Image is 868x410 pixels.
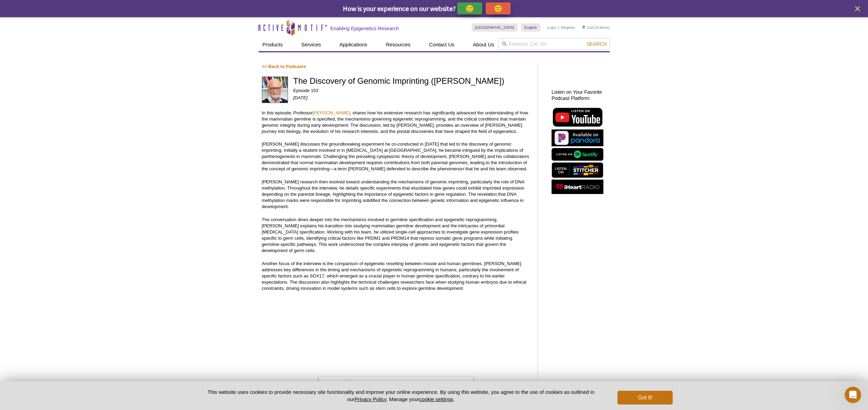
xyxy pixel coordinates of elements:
span: Search [587,41,606,47]
img: Listen on Spotify [552,148,603,161]
p: The conversation dives deeper into the mechanisms involved in germline specification and epigenet... [262,217,531,254]
img: Listen on YouTube [552,106,603,128]
iframe: The Discovery of Genomic Imprinting (Azim Surani) [262,298,531,350]
h1: The Discovery of Genomic Imprinting ([PERSON_NAME]) [293,77,531,87]
a: About Us [469,38,498,51]
button: cookie settings [419,396,453,402]
span: How is your experience on our website? [343,4,456,13]
input: Keyword, Cat. No. [498,38,610,50]
img: Listen on Stitcher [552,162,603,178]
a: Privacy Policy [355,396,386,402]
a: Resources [382,38,415,51]
a: [GEOGRAPHIC_DATA] [472,23,518,32]
a: Register [561,25,575,30]
em: [DATE] [293,95,308,100]
button: Search [585,41,609,47]
img: Your Cart [582,25,585,29]
p: In this episode, Professor , shares how his extensive research has significantly advanced the und... [262,110,531,135]
p: This website uses cookies to provide necessary site functionality and improve your online experie... [196,388,606,403]
p: 🙂 [465,4,474,13]
img: Listen on iHeartRadio [552,180,603,194]
img: Azim Surani [262,77,288,103]
a: Services [297,38,325,51]
button: close [853,4,862,13]
button: Got it! [617,391,672,405]
a: << Back to Podcasts [262,64,306,69]
p: Episode 153 [293,88,531,94]
p: [PERSON_NAME] discusses the groundbreaking experiment he co-conducted in [DATE] that led to the d... [262,141,531,172]
li: | [558,23,559,32]
iframe: Intercom live chat [845,387,861,403]
p: Another focus of the interview is the comparison of epigenetic resetting between mouse and human ... [262,261,531,292]
a: English [521,23,540,32]
a: [PERSON_NAME] [313,110,350,115]
p: [PERSON_NAME] research then evolved toward understanding the mechanisms of genomic imprinting, pa... [262,179,531,210]
p: 🙁 [494,4,502,13]
a: Applications [335,38,371,51]
a: Cart [582,25,594,30]
h2: Enabling Epigenetics Research [331,25,399,32]
a: Products [258,38,287,51]
a: Login [547,25,556,30]
img: Listen on Pandora [552,129,603,146]
a: Contact Us [425,38,459,51]
li: (0 items) [582,23,610,32]
h2: Listen on Your Favorite Podcast Platform: [552,89,606,101]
